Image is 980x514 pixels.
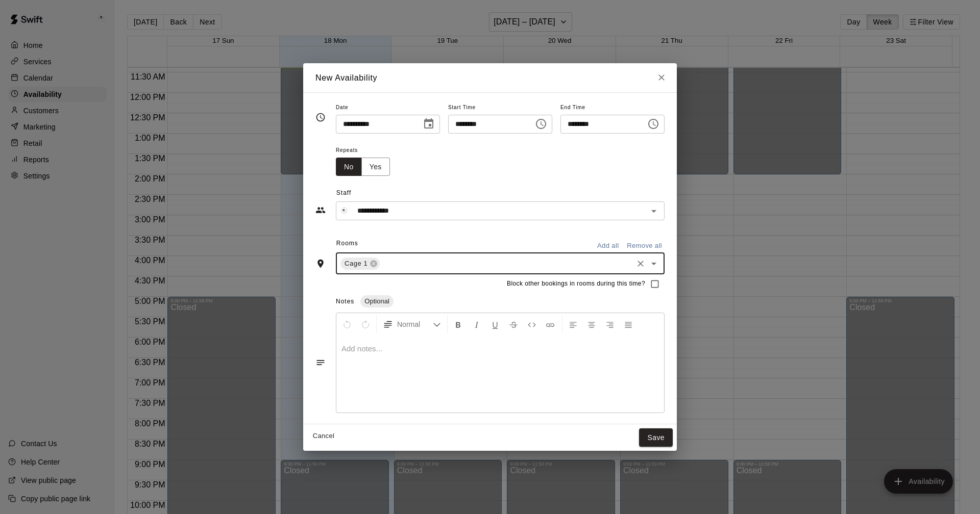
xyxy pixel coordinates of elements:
[338,315,356,333] button: Undo
[336,101,440,115] span: Date
[583,315,600,333] button: Center Align
[336,298,354,305] span: Notes
[336,144,398,158] span: Repeats
[523,315,541,333] button: Insert Code
[647,204,661,218] button: Open
[336,158,390,176] div: outlined button group
[531,114,551,134] button: Choose time, selected time is 2:30 PM
[507,279,645,289] span: Block other bookings in rooms during this time?
[647,256,661,271] button: Open
[601,315,619,333] button: Right Align
[340,259,372,269] span: Cage 1
[315,112,326,122] svg: Timing
[336,158,362,176] button: No
[307,428,340,444] button: Cancel
[448,101,552,115] span: Start Time
[565,315,582,333] button: Left Align
[592,238,624,254] button: Add all
[339,206,349,216] img: Keith Brooks
[633,256,648,271] button: Clear
[639,428,673,447] button: Save
[379,315,445,333] button: Formatting Options
[560,101,665,115] span: End Time
[450,315,467,333] button: Format Bold
[620,315,637,333] button: Justify Align
[360,297,393,305] span: Optional
[624,238,665,254] button: Remove all
[315,71,377,85] h6: New Availability
[336,185,665,201] span: Staff
[468,315,485,333] button: Format Italics
[652,68,671,87] button: Close
[397,319,433,329] span: Normal
[315,205,326,215] svg: Staff
[361,158,390,176] button: Yes
[340,258,380,270] div: Cage 1
[643,114,664,134] button: Choose time, selected time is 5:30 PM
[357,315,374,333] button: Redo
[419,114,439,134] button: Choose date, selected date is Aug 19, 2025
[542,315,559,333] button: Insert Link
[315,259,326,269] svg: Rooms
[505,315,522,333] button: Format Strikethrough
[486,315,504,333] button: Format Underline
[336,240,358,247] span: Rooms
[315,357,326,368] svg: Notes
